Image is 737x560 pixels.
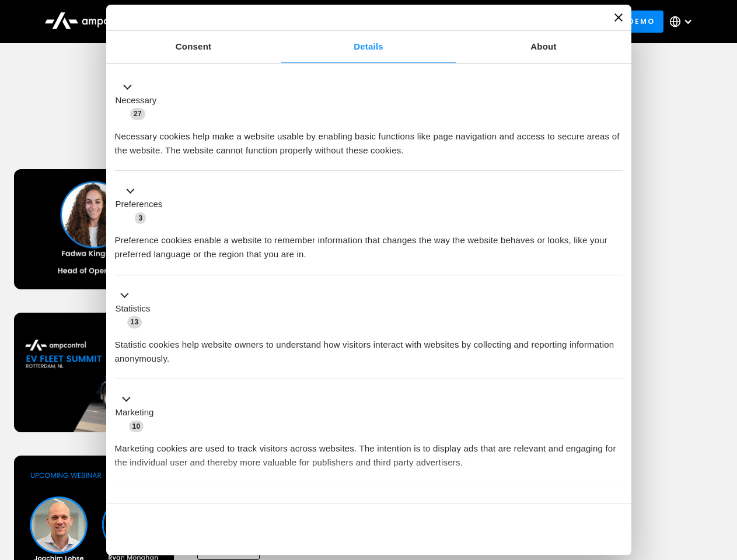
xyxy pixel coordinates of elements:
div: Statistic cookies help website owners to understand how visitors interact with websites by collec... [115,329,623,366]
a: Consent [106,31,281,63]
button: Okay [455,512,622,546]
div: Necessary cookies help make a website usable by enabling basic functions like page navigation and... [115,121,623,157]
button: Necessary (27) [115,80,164,121]
h1: Upcoming Webinars [14,118,724,146]
button: Preferences (3) [115,184,170,225]
div: Marketing cookies are used to track visitors across websites. The intention is to display ads tha... [115,433,623,470]
button: Statistics (13) [115,288,158,329]
label: Marketing [116,406,154,419]
button: Close banner [614,13,623,22]
div: Preference cookies enable a website to remember information that changes the way the website beha... [115,225,623,261]
button: Marketing (10) [115,393,161,433]
label: Necessary [116,94,157,107]
span: 3 [135,212,146,224]
span: 13 [127,316,142,328]
span: 2 [193,498,204,510]
a: About [456,31,631,63]
label: Statistics [116,302,151,316]
button: Unclassified (2) [115,496,211,511]
span: 27 [130,108,145,120]
label: Preferences [116,198,163,211]
span: 10 [129,421,144,432]
a: Details [281,31,456,63]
